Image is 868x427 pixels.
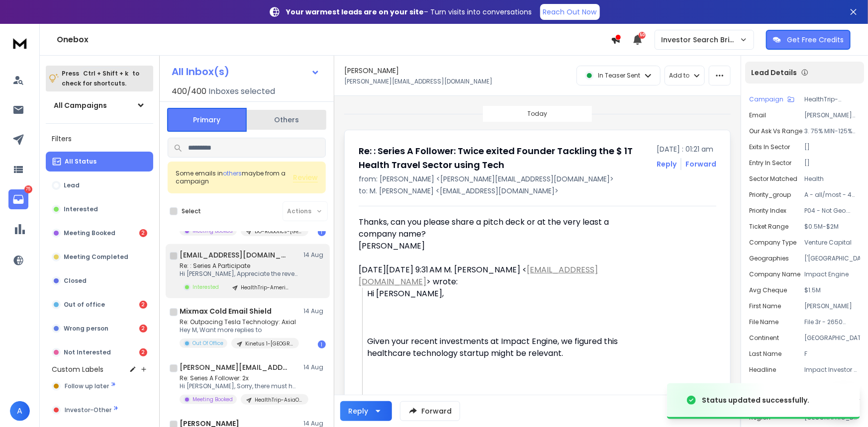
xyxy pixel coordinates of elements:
p: exits in sector [749,143,790,151]
button: Get Free Credits [766,30,851,50]
p: Impact Investor at Impact Engine [804,366,860,374]
span: 400 / 400 [172,85,206,97]
p: from: [PERSON_NAME] <[PERSON_NAME][EMAIL_ADDRESS][DOMAIN_NAME]> [359,174,716,184]
button: Interested [46,199,153,219]
button: Meeting Booked2 [46,223,153,243]
p: [PERSON_NAME][EMAIL_ADDRESS][DOMAIN_NAME] [804,111,860,119]
h1: [PERSON_NAME] [344,66,399,76]
p: Meeting Booked [64,229,115,237]
p: Closed [64,277,87,285]
p: Kinetus 1-[GEOGRAPHIC_DATA] [245,340,293,347]
p: $0.5M-$2M [804,223,860,231]
p: [DATE] : 01:21 am [657,144,716,154]
p: priority_group [749,191,791,199]
p: Venture Capital [804,239,860,247]
a: 75 [8,189,28,209]
p: Wrong person [64,325,108,333]
p: Out Of Office [193,340,223,347]
a: [EMAIL_ADDRESS][DOMAIN_NAME] [359,264,598,287]
h1: [EMAIL_ADDRESS][DOMAIN_NAME] [180,250,289,260]
div: Some emails in maybe from a campaign [176,170,293,185]
p: Investor Search Brillwood [661,35,740,45]
button: Not Interested2 [46,342,153,362]
div: Status updated successfully. [702,395,809,405]
p: headline [749,366,776,374]
div: 2 [139,325,147,333]
p: 14 Aug [303,307,326,315]
div: Thanks, can you please share a pitch deck or at the very least a company name? [359,216,649,252]
p: Meeting Booked [193,396,233,403]
span: 50 [639,32,646,39]
button: Campaign [749,95,794,103]
button: Reply [657,159,676,169]
p: Press to check for shortcuts. [62,69,139,88]
p: file name [749,318,778,326]
a: Reach Out Now [540,4,600,20]
p: sector matched [749,175,797,183]
p: Add to [669,72,689,80]
h3: Inboxes selected [208,85,275,97]
button: Others [247,109,326,131]
button: Follow up later [46,376,153,396]
h1: [PERSON_NAME][EMAIL_ADDRESS][DOMAIN_NAME] [180,362,289,372]
p: Interested [193,283,219,291]
p: HealthTrip-AsiaOceania 3 [255,396,302,404]
p: ticket range [749,223,788,231]
p: our ask vs range [749,127,802,135]
button: All Status [46,152,153,171]
p: continent [749,334,779,342]
button: Closed [46,271,153,291]
h1: All Campaigns [54,100,107,110]
p: Get Free Credits [787,35,844,45]
p: 3. 75% MIN-125% MAX [804,127,860,135]
button: Reply [340,401,392,421]
button: Primary [167,108,247,132]
p: ['[GEOGRAPHIC_DATA]'] [804,255,860,262]
h3: Filters [46,132,153,146]
p: Health [804,175,860,183]
p: Meeting Completed [64,253,128,261]
p: Hey M, Want more replies to [180,326,299,334]
label: Select [182,207,201,215]
button: All Campaigns [46,95,153,115]
h1: Re: : Series A Follower: Twice exited Founder Tackling the $ 1T Health Travel Sector using Tech [359,144,651,172]
p: company type [749,239,796,247]
div: 1 [318,341,326,348]
p: Not Interested [64,348,111,356]
p: [] [804,159,860,167]
p: Company Name [749,270,800,278]
div: 2 [139,348,147,356]
button: Review [293,172,318,182]
p: A - all/most - 4 Mails [804,191,860,199]
p: Email [749,111,766,119]
button: Meeting Completed [46,247,153,267]
p: [PERSON_NAME] [804,302,860,310]
p: In Teaser Sent [598,72,640,80]
p: File 3r - 2650 rows.csv [804,318,860,326]
p: geographies [749,255,789,262]
p: avg cheque [749,286,787,294]
div: [DATE][DATE] 9:31 AM M. [PERSON_NAME] < > wrote: [359,264,649,288]
button: A [10,401,30,421]
p: priority index [749,207,786,215]
p: entry in sector [749,159,791,167]
p: Re: Series A Follower: 2x [180,374,299,382]
p: – Turn visits into conversations [287,7,532,17]
p: Hi [PERSON_NAME], Sorry, there must have [180,382,299,390]
p: P04 - Not Geo. Rest Fine [804,207,860,215]
button: Lead [46,175,153,195]
p: Impact Engine [804,270,860,278]
h1: Onebox [57,34,611,46]
button: All Inbox(s) [164,62,328,82]
p: [PERSON_NAME][EMAIL_ADDRESS][DOMAIN_NAME] [344,78,492,85]
p: Lead [64,181,80,189]
p: Reach Out Now [543,7,597,17]
button: Investor-Other [46,400,153,420]
p: to: M. [PERSON_NAME] <[EMAIL_ADDRESS][DOMAIN_NAME]> [359,186,716,196]
div: 1 [318,228,326,236]
p: [GEOGRAPHIC_DATA] [804,334,860,342]
p: HealthTrip-Americas 3 [804,95,860,103]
